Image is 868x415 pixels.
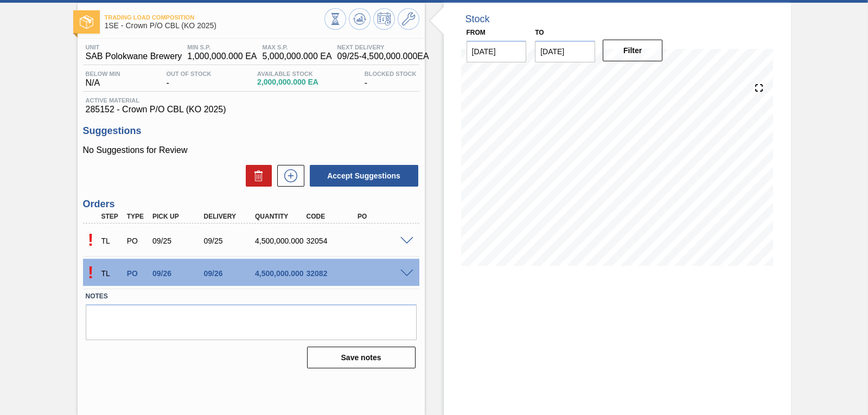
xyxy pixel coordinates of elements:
[304,213,360,220] div: Code
[86,71,120,77] span: Below Min
[398,8,419,30] button: Go to Master Data / General
[86,52,182,61] span: SAB Polokwane Brewery
[105,22,324,30] span: 1SE - Crown P/O CBL (KO 2025)
[105,14,324,21] span: Trading Load Composition
[304,269,360,278] div: 32082
[83,71,123,88] div: N/A
[467,41,527,62] input: mm/dd/yyyy
[535,29,544,36] label: to
[83,125,419,137] h3: Suggestions
[150,269,206,278] div: 09/26/2025
[355,213,411,220] div: PO
[201,237,258,245] div: 09/25/2025
[99,261,125,285] div: Trading Load Composition
[310,165,418,187] button: Accept Suggestions
[535,41,595,62] input: mm/dd/yyyy
[324,8,346,30] button: Stocks Overview
[150,213,206,220] div: Pick up
[240,165,272,187] div: Delete Suggestions
[252,237,309,245] div: 4,500,000.000
[365,71,417,77] span: Blocked Stock
[201,213,258,220] div: Delivery
[262,44,331,50] span: MAX S.P.
[257,78,318,86] span: 2,000,000.000 EA
[187,44,257,50] span: MIN S.P.
[337,44,429,50] span: Next Delivery
[86,97,417,104] span: Active Material
[83,145,419,155] p: No Suggestions for Review
[304,237,360,245] div: 32054
[603,40,663,61] button: Filter
[99,229,125,253] div: Trading Load Composition
[272,165,304,187] div: New suggestion
[83,230,99,250] p: Pending Acceptance
[99,213,125,220] div: Step
[83,263,99,283] p: Pending Acceptance
[201,269,258,278] div: 09/26/2025
[337,52,429,61] span: 09/25 - 4,500,000.000 EA
[163,71,214,88] div: -
[252,269,309,278] div: 4,500,000.000
[304,164,419,188] div: Accept Suggestions
[467,29,486,36] label: From
[187,52,257,61] span: 1,000,000.000 EA
[257,71,318,77] span: Available Stock
[262,52,331,61] span: 5,000,000.000 EA
[124,213,150,220] div: Type
[252,213,309,220] div: Quantity
[101,237,122,245] p: TL
[101,269,122,278] p: TL
[83,199,419,210] h3: Orders
[80,15,93,29] img: Ícone
[465,14,490,25] div: Stock
[362,71,419,88] div: -
[373,8,395,30] button: Schedule Inventory
[150,237,206,245] div: 09/25/2025
[166,71,211,77] span: Out Of Stock
[124,237,150,245] div: Purchase order
[307,347,416,368] button: Save notes
[86,105,417,114] span: 285152 - Crown P/O CBL (KO 2025)
[86,44,182,50] span: Unit
[86,289,417,304] label: Notes
[124,269,150,278] div: Purchase order
[349,8,371,30] button: Update Chart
